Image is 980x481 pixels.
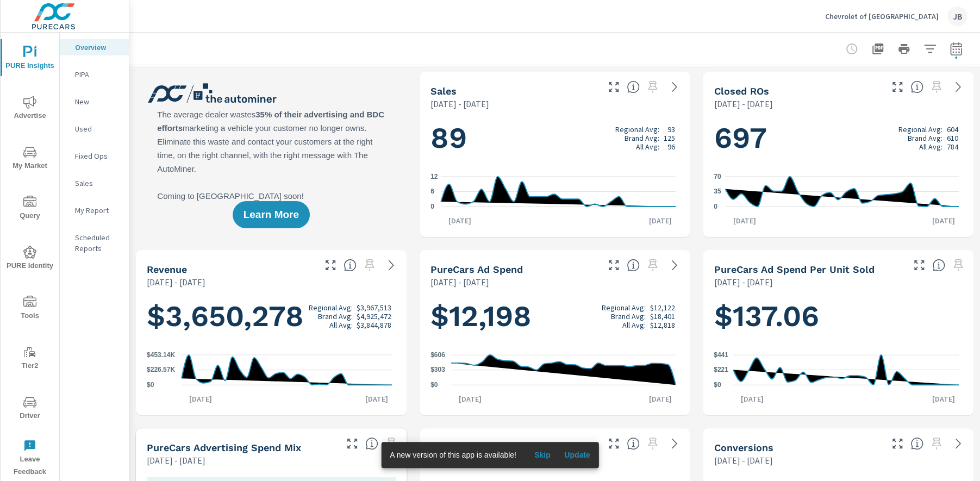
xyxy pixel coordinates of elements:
span: Driver [4,396,56,422]
div: New [60,93,129,110]
span: Number of vehicles sold by the dealership over the selected date range. [Source: This data is sou... [627,80,640,93]
p: [DATE] - [DATE] [714,454,772,467]
a: See more details in report [666,257,683,274]
span: Select a preset date range to save this widget [383,435,400,452]
p: [DATE] [441,215,479,226]
button: Skip [525,446,560,464]
span: Total sales revenue over the selected date range. [Source: This data is sourced from the dealer’s... [344,259,357,272]
p: [DATE] [358,393,396,404]
text: $441 [714,351,728,359]
h5: PureCars Advertising Spend Mix [147,442,301,453]
p: My Report [75,205,120,216]
div: Sales [60,175,129,191]
button: Make Fullscreen [889,78,906,96]
p: [DATE] - [DATE] [147,276,205,289]
p: PIPA [75,69,120,80]
p: [DATE] - [DATE] [430,97,489,110]
span: PURE Insights [4,46,56,72]
button: Learn More [233,201,310,228]
p: [DATE] - [DATE] [147,454,205,467]
span: This table looks at how you compare to the amount of budget you spend per channel as opposed to y... [365,437,378,450]
p: [DATE] [726,215,764,226]
p: Brand Avg: [318,312,353,321]
div: Scheduled Reports [60,229,129,257]
p: All Avg: [919,142,942,151]
h1: $3,650,278 [147,298,396,335]
h1: $12,198 [430,298,679,335]
p: [DATE] - [DATE] [714,97,772,110]
p: Brand Avg: [611,312,646,321]
div: PIPA [60,66,129,83]
text: 12 [430,173,438,180]
text: $303 [430,366,445,374]
text: 70 [714,173,721,180]
p: $18,401 [650,312,675,321]
p: $12,122 [650,303,675,312]
span: Select a preset date range to save this widget [950,257,967,274]
p: Sales [75,178,120,189]
p: $12,818 [650,321,675,329]
span: Select a preset date range to save this widget [928,78,945,96]
span: Tier2 [4,346,56,372]
div: Overview [60,39,129,55]
span: Leave Feedback [4,439,56,478]
p: [DATE] [451,393,489,404]
text: $453.14K [147,351,175,359]
p: [DATE] - [DATE] [430,276,489,289]
button: Make Fullscreen [605,435,622,452]
p: 93 [667,125,675,134]
span: Total cost of media for all PureCars channels for the selected dealership group over the selected... [627,259,640,272]
text: 0 [430,203,434,210]
p: All Avg: [622,321,646,329]
span: Select a preset date range to save this widget [928,435,945,452]
p: 610 [947,134,958,142]
p: Brand Avg: [908,134,942,142]
span: Tools [4,296,56,322]
span: Query [4,196,56,222]
p: All Avg: [329,321,353,329]
text: 0 [714,203,717,210]
span: Number of Repair Orders Closed by the selected dealership group over the selected time range. [So... [910,80,923,93]
p: Regional Avg: [309,303,353,312]
p: [DATE] [925,215,963,226]
p: Overview [75,42,120,53]
div: My Report [60,202,129,218]
button: Make Fullscreen [910,257,928,274]
p: Fixed Ops [75,151,120,161]
text: $0 [714,381,721,389]
span: Skip [529,450,555,460]
p: 96 [667,142,675,151]
text: 6 [430,188,434,196]
p: $3,967,513 [357,303,391,312]
a: See more details in report [666,435,683,452]
span: Learn More [244,210,299,220]
span: A rolling 30 day total of daily Shoppers on the dealership website, averaged over the selected da... [627,437,640,450]
p: 604 [947,125,958,134]
span: PURE Identity [4,246,56,272]
p: [DATE] [182,393,220,404]
h5: Sales [430,85,457,97]
p: $3,844,878 [357,321,391,329]
h1: 89 [430,120,679,157]
div: Used [60,121,129,137]
span: Average cost of advertising per each vehicle sold at the dealer over the selected date range. The... [932,259,945,272]
a: See more details in report [383,257,400,274]
button: Make Fullscreen [605,257,622,274]
p: Scheduled Reports [75,232,120,254]
span: Select a preset date range to save this widget [644,435,661,452]
button: Select Date Range [945,38,967,60]
p: [DATE] [641,215,679,226]
p: Regional Avg: [615,125,659,134]
text: 35 [714,188,721,196]
p: Regional Avg: [898,125,942,134]
text: $0 [147,381,154,389]
span: Advertise [4,96,56,122]
a: See more details in report [950,78,967,96]
text: $221 [714,366,728,373]
text: $226.57K [147,366,175,374]
h1: $137.06 [714,298,963,335]
span: Select a preset date range to save this widget [644,257,661,274]
h5: PureCars Ad Spend [430,264,523,275]
p: [DATE] [925,393,963,404]
h5: Revenue [147,264,187,275]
